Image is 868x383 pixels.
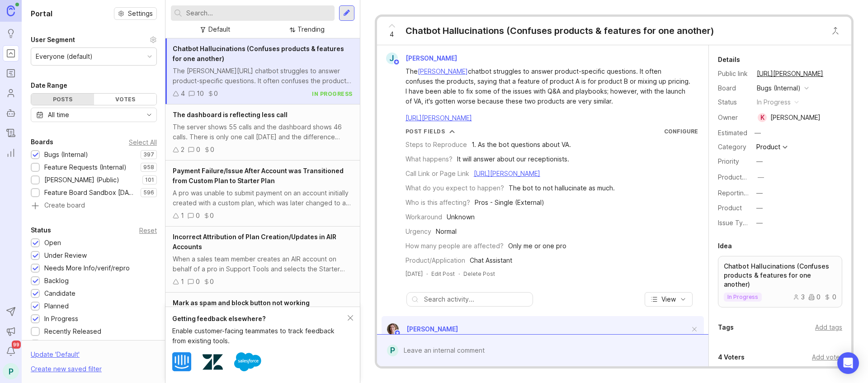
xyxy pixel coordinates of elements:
div: Candidate [44,288,75,298]
div: Everyone (default) [36,52,93,61]
div: 4 Voters [718,352,745,363]
div: Bugs (Internal) [44,150,88,160]
div: Normal [436,227,457,236]
a: Create board [31,202,157,210]
div: Add voter [812,352,842,362]
span: [PERSON_NAME] [406,325,458,333]
div: Feature Board Sandbox [DATE] [44,188,136,198]
input: Search... [186,8,331,18]
div: Under Review [44,251,87,260]
div: 0 [196,145,200,155]
div: Complete [44,339,74,349]
div: What do you expect to happen? [406,183,504,193]
div: — [756,188,763,198]
div: 0 [196,277,200,287]
span: 99 [12,340,21,349]
a: Ideas [3,25,19,42]
div: Product/Application [406,255,465,265]
div: 0 [808,294,821,300]
div: · [426,270,428,278]
div: Bugs (Internal) [757,83,801,93]
a: Portal [3,45,19,61]
div: 1 [181,277,184,287]
div: Tags [718,322,734,333]
span: 4 [390,29,394,39]
label: Product [718,204,742,212]
a: Changelog [3,125,19,141]
a: [PERSON_NAME] [418,67,468,75]
div: Details [718,54,740,65]
div: Edit Post [431,270,455,278]
div: Workaround [406,212,442,222]
div: Open Intercom Messenger [837,352,859,374]
div: Delete Post [463,270,495,278]
div: Estimated [718,130,747,136]
div: Feature Requests (Internal) [44,162,127,172]
a: Configure [664,128,698,135]
div: Board [718,83,750,93]
a: Incorrect Attribution of Plan Creation/Updates in AIR AccountsWhen a sales team member creates an... [165,227,360,293]
div: How many people are affected? [406,241,504,251]
div: Idea [718,241,732,251]
span: Payment Failure/Issue After Account was Transitioned from Custom Plan to Starter Plan [173,167,344,184]
div: 0 [214,89,218,99]
div: Trending [297,24,325,34]
div: Public link [718,69,750,79]
a: Mark as spam and block button not workingIn the Dashboard, all the accounts for Estimatty are una... [165,293,360,349]
div: Posts [31,94,94,105]
span: [PERSON_NAME] [406,54,457,62]
div: Unknown [447,212,475,222]
div: What happens? [406,154,453,164]
div: [PERSON_NAME] (Public) [44,175,119,185]
div: · [458,270,460,278]
div: Chatbot Hallucinations (Confuses products & features for one another) [406,24,714,37]
div: Default [208,24,230,34]
div: 0 [210,145,214,155]
div: Getting feedback elsewhere? [172,314,348,324]
div: Needs More Info/verif/repro [44,263,130,273]
div: P [387,345,398,356]
div: When a sales team member creates an AIR account on behalf of a pro in Support Tools and selects t... [173,254,353,274]
div: Status [718,97,750,107]
time: [DATE] [406,270,423,277]
div: Planned [44,301,69,311]
button: P [3,363,19,379]
p: 596 [143,189,154,196]
p: 101 [145,176,154,184]
a: Roadmaps [3,65,19,81]
div: All time [48,110,69,120]
button: Settings [114,7,157,20]
button: Close button [826,22,844,40]
div: Product [756,144,780,150]
div: Category [718,142,750,152]
a: [DATE] [406,270,423,278]
a: J[PERSON_NAME] [381,52,464,64]
img: member badge [393,59,400,66]
img: Salesforce logo [234,348,261,375]
div: Who is this affecting? [406,198,470,208]
a: [URL][PERSON_NAME] [406,114,472,122]
img: Maddy Martin [387,323,399,335]
span: Chatbot Hallucinations (Confuses products & features for one another) [173,45,344,62]
p: 397 [143,151,154,158]
a: Reporting [3,145,19,161]
span: Incorrect Attribution of Plan Creation/Updates in AIR Accounts [173,233,336,251]
span: Mark as spam and block button not working [173,299,310,307]
div: Select All [129,140,157,145]
button: ProductboardID [755,171,767,183]
a: Payment Failure/Issue After Account was Transitioned from Custom Plan to Starter PlanA pro was un... [165,161,360,227]
div: Open [44,238,61,248]
div: 10 [197,89,204,99]
div: Recently Released [44,326,101,336]
img: Intercom logo [172,352,191,371]
div: in progress [312,90,353,98]
div: Reset [139,228,157,233]
div: Call Link or Page Link [406,169,469,179]
div: Update ' Default ' [31,350,80,364]
a: [URL][PERSON_NAME] [754,68,826,80]
div: 1. As the bot questions about VA. [472,140,571,150]
a: Autopilot [3,105,19,121]
div: — [756,156,763,166]
div: 0 [210,277,214,287]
